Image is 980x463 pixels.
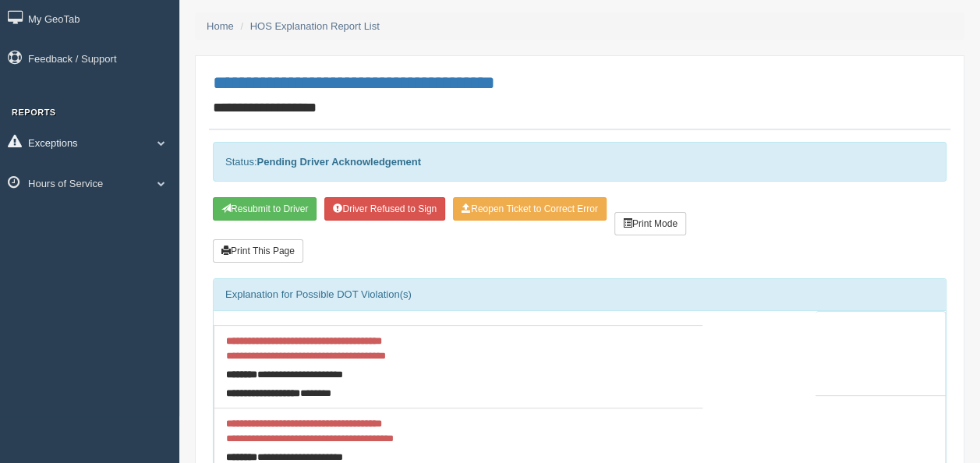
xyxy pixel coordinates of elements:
a: HOS Explanation Report List [250,20,380,32]
div: Explanation for Possible DOT Violation(s) [214,279,946,310]
button: Resubmit To Driver [213,197,317,221]
button: Print Mode [614,212,686,235]
div: Status: [213,142,946,182]
a: Home [207,20,234,32]
button: Driver Refused to Sign [324,197,445,221]
strong: Pending Driver Acknowledgement [256,156,420,168]
button: Reopen Ticket [453,197,607,221]
button: Print This Page [213,239,303,263]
